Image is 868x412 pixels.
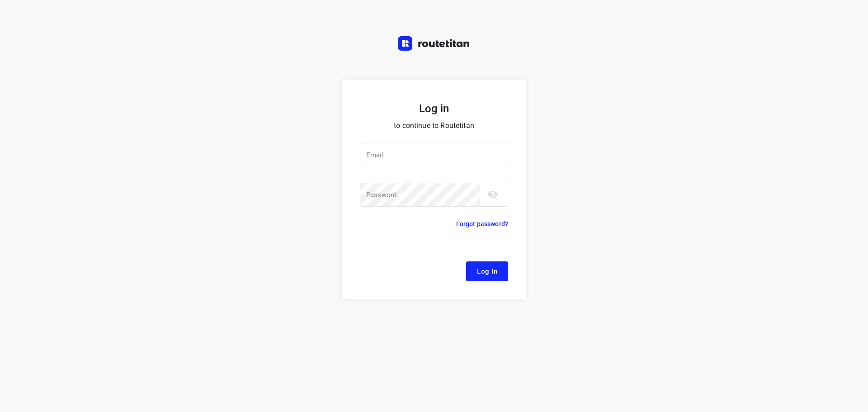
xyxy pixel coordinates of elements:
[466,261,508,281] button: Log In
[484,185,502,204] button: toggle password visibility
[477,265,497,277] span: Log In
[360,119,508,132] p: to continue to Routetitan
[456,218,508,229] p: Forgot password?
[360,101,508,116] h5: Log in
[398,36,470,51] img: Routetitan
